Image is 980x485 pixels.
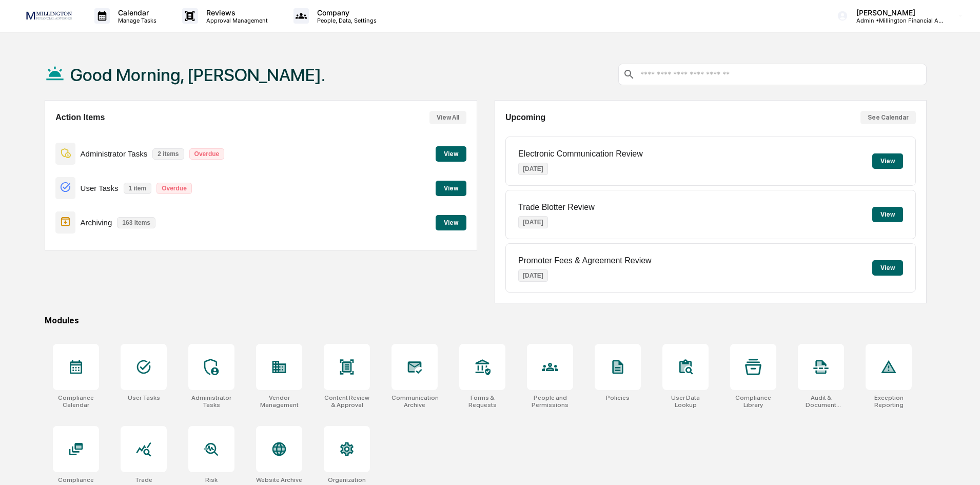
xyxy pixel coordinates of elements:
button: View [436,181,466,196]
button: View [872,260,903,276]
button: View [436,215,466,230]
p: [DATE] [518,269,548,282]
div: Modules [45,316,927,325]
div: Compliance Calendar [53,394,99,409]
p: 163 items [117,217,155,228]
button: View [872,207,903,222]
p: [DATE] [518,216,548,228]
div: Forms & Requests [459,394,505,409]
button: See Calendar [860,111,916,124]
button: View [436,146,466,162]
a: View [436,217,466,227]
p: Electronic Communication Review [518,149,643,159]
h2: Action Items [55,113,105,122]
p: Company [309,8,382,17]
div: Vendor Management [256,394,302,409]
p: 1 item [124,183,152,194]
div: Content Review & Approval [324,394,370,409]
div: Exception Reporting [866,394,912,409]
div: Policies [606,394,630,401]
p: 2 items [152,148,184,160]
p: Admin • Millington Financial Advisors, LLC [848,17,944,24]
p: Archiving [81,218,112,227]
img: logo [25,10,74,22]
p: Reviews [198,8,273,17]
button: View All [429,111,466,124]
div: Administrator Tasks [188,394,234,409]
iframe: Open customer support [947,451,975,479]
div: Communications Archive [391,394,438,409]
a: View [436,148,466,158]
p: Trade Blotter Review [518,203,595,212]
div: Website Archive [256,476,302,483]
p: Overdue [189,148,225,160]
p: [PERSON_NAME] [848,8,944,17]
p: Manage Tasks [110,17,162,24]
p: Overdue [156,183,192,194]
p: Calendar [110,8,162,17]
p: Administrator Tasks [81,149,148,158]
h2: Upcoming [505,113,545,122]
div: User Tasks [128,394,160,401]
h1: Good Morning, [PERSON_NAME]. [70,65,325,85]
div: Audit & Document Logs [798,394,844,409]
p: Promoter Fees & Agreement Review [518,256,652,265]
p: People, Data, Settings [309,17,382,24]
div: Compliance Library [730,394,776,409]
div: People and Permissions [527,394,573,409]
a: View [436,183,466,192]
p: User Tasks [81,184,119,192]
p: Approval Management [198,17,273,24]
button: View [872,153,903,169]
p: [DATE] [518,163,548,175]
div: User Data Lookup [662,394,709,409]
